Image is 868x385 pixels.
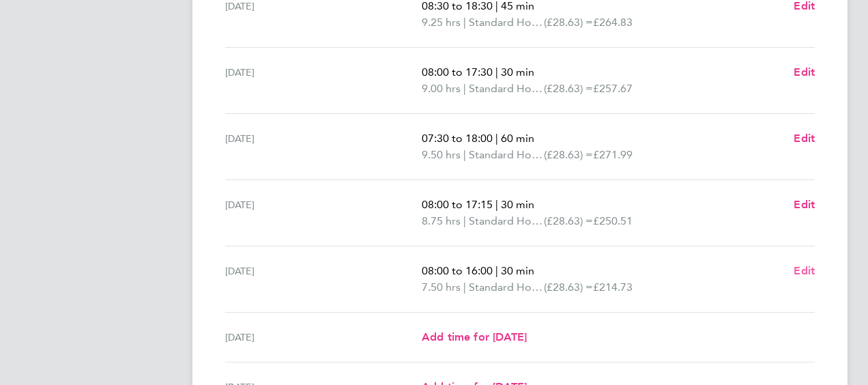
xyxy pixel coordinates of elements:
span: | [495,132,498,145]
span: £264.83 [593,16,633,29]
div: [DATE] [225,197,422,229]
span: 08:00 to 17:15 [422,198,493,211]
span: 9.00 hrs [422,82,461,95]
span: Edit [794,264,815,277]
span: Add time for [DATE] [422,330,527,343]
span: Edit [794,198,815,211]
a: Edit [794,263,815,279]
span: £214.73 [593,281,633,294]
div: [DATE] [225,263,422,296]
span: 8.75 hrs [422,214,461,227]
span: 7.50 hrs [422,281,461,294]
span: 08:00 to 16:00 [422,264,493,277]
span: £271.99 [593,148,633,161]
span: | [495,198,498,211]
span: Standard Hourly [469,14,544,31]
a: Edit [794,64,815,81]
span: Standard Hourly [469,81,544,97]
span: £250.51 [593,214,633,227]
span: Standard Hourly [469,213,544,229]
span: 30 min [501,66,534,79]
a: Edit [794,197,815,213]
a: Add time for [DATE] [422,329,527,345]
a: Edit [794,130,815,147]
span: | [463,281,466,294]
div: [DATE] [225,64,422,97]
span: (£28.63) = [544,148,593,161]
span: 9.50 hrs [422,148,461,161]
span: Edit [794,132,815,145]
span: | [495,66,498,79]
span: 30 min [501,198,534,211]
span: | [463,16,466,29]
span: Edit [794,66,815,79]
div: [DATE] [225,130,422,163]
span: 07:30 to 18:00 [422,132,493,145]
span: (£28.63) = [544,281,593,294]
span: (£28.63) = [544,214,593,227]
span: 30 min [501,264,534,277]
span: | [463,82,466,95]
span: (£28.63) = [544,82,593,95]
span: (£28.63) = [544,16,593,29]
span: | [495,264,498,277]
span: | [463,214,466,227]
span: 60 min [501,132,534,145]
span: £257.67 [593,82,633,95]
span: Standard Hourly [469,147,544,163]
span: | [463,148,466,161]
span: 9.25 hrs [422,16,461,29]
span: 08:00 to 17:30 [422,66,493,79]
span: Standard Hourly [469,279,544,296]
div: [DATE] [225,329,422,345]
